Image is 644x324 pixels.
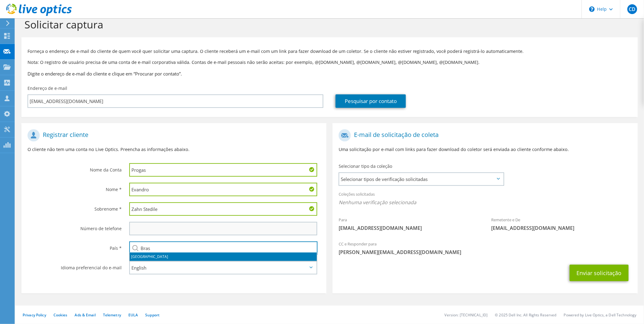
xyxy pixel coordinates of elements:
li: Version: [TECHNICAL_ID] [445,312,488,318]
label: Número de telefone [28,222,122,232]
span: Selecionar tipos de verificação solicitadas [339,173,503,185]
span: CD [627,4,637,14]
div: Remetente e De [485,213,638,234]
a: EULA [128,312,138,318]
h3: Digite o endereço de e-mail do cliente e clique em “Procurar por contato”. [28,70,632,77]
p: Forneça o endereço de e-mail do cliente de quem você quer solicitar uma captura. O cliente recebe... [28,48,632,55]
span: [PERSON_NAME][EMAIL_ADDRESS][DOMAIN_NAME] [339,249,631,256]
a: Support [145,312,160,318]
span: [EMAIL_ADDRESS][DOMAIN_NAME] [491,225,632,231]
label: Nome * [28,183,122,193]
div: Para [333,213,485,234]
h1: Solicitar captura [24,18,632,31]
button: Enviar solicitação [570,265,629,281]
label: Sobrenome * [28,202,122,212]
a: Pesquisar por contato [336,94,406,108]
a: Privacy Policy [23,312,46,318]
label: Endereço de e-mail [28,85,67,91]
svg: \n [589,6,595,12]
label: Nome da Conta [28,163,122,173]
label: Idioma preferencial do e-mail [28,261,122,271]
span: Nenhuma verificação selecionada [339,199,631,206]
p: O cliente não tem uma conta no Live Optics. Preencha as informações abaixo. [28,146,320,153]
li: Powered by Live Optics, a Dell Technology [564,312,637,318]
a: Telemetry [103,312,121,318]
h1: E-mail de solicitação de coleta [339,129,628,142]
p: Uma solicitação por e-mail com links para fazer download do coletor será enviada ao cliente confo... [339,146,631,153]
label: País * [28,241,122,251]
a: Ads & Email [75,312,96,318]
li: [GEOGRAPHIC_DATA] [130,252,317,261]
label: Selecionar tipo da coleção [339,163,392,169]
li: © 2025 Dell Inc. All Rights Reserved [495,312,557,318]
div: Coleções solicitadas [333,188,638,210]
p: Nota: O registro de usuário precisa de uma conta de e-mail corporativa válida. Contas de e-mail p... [28,59,632,66]
div: CC e Responder para [333,237,638,259]
span: [EMAIL_ADDRESS][DOMAIN_NAME] [339,225,479,231]
a: Cookies [53,312,68,318]
h1: Registrar cliente [28,129,317,142]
